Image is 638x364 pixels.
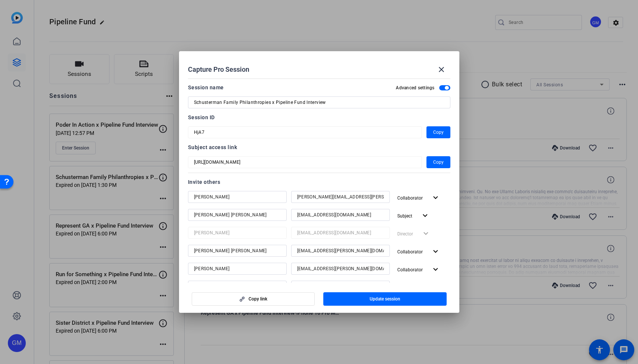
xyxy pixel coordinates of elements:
button: Collaborator [394,191,443,204]
button: Collaborator [394,281,443,294]
span: Update session [370,296,400,302]
input: Email... [297,282,384,291]
input: Session OTP [194,128,416,137]
input: Email... [297,264,384,273]
button: Collaborator [394,263,443,276]
h2: Advanced settings [396,85,434,91]
span: Collaborator [397,249,423,255]
div: Invite others [188,178,450,186]
input: Email... [297,210,384,219]
input: Session OTP [194,158,416,167]
span: Collaborator [397,267,423,272]
mat-icon: expand_more [431,265,440,274]
mat-icon: close [437,65,446,74]
input: Email... [297,246,384,255]
span: Copy link [249,296,267,302]
button: Copy [426,126,450,138]
input: Name... [194,228,281,237]
button: Update session [323,292,447,306]
div: Capture Pro Session [188,61,450,78]
input: Name... [194,210,281,219]
div: Session ID [188,113,450,122]
mat-icon: expand_more [420,211,430,220]
button: Copy [426,156,450,168]
input: Name... [194,264,281,273]
span: Subject [397,213,412,219]
button: Subject [394,209,433,222]
mat-icon: expand_more [431,193,440,203]
input: Name... [194,192,281,201]
input: Name... [194,246,281,255]
div: Session name [188,83,224,92]
input: Email... [297,192,384,201]
mat-icon: expand_more [431,247,440,256]
input: Email... [297,228,384,237]
button: Collaborator [394,245,443,258]
span: Copy [433,128,444,137]
div: Subject access link [188,143,450,152]
span: Copy [433,158,444,167]
input: Enter Session Name [194,98,444,107]
button: Copy link [192,292,315,306]
input: Name... [194,282,281,291]
span: Collaborator [397,195,423,201]
mat-icon: expand_more [431,283,440,292]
